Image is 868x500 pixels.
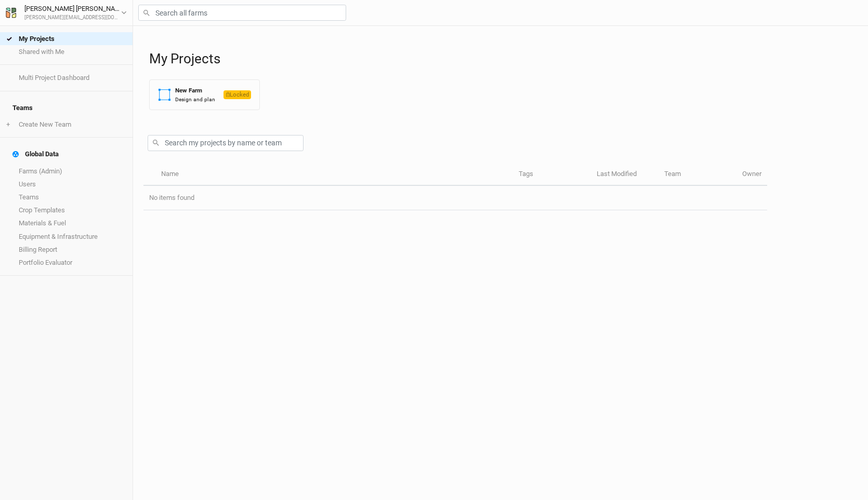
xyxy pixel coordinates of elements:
div: Global Data [12,150,59,158]
th: Name [155,164,512,186]
input: Search all farms [138,5,346,21]
button: [PERSON_NAME] [PERSON_NAME][PERSON_NAME][EMAIL_ADDRESS][DOMAIN_NAME] [5,3,127,22]
th: Last Modified [591,164,659,186]
span: + [6,120,10,129]
div: [PERSON_NAME] [PERSON_NAME] [24,4,121,14]
input: Search my projects by name or team [148,135,304,151]
h1: My Projects [149,51,858,67]
button: New FarmDesign and planLocked [149,79,260,110]
th: Team [659,164,737,186]
div: Design and plan [175,96,215,103]
span: Locked [223,90,251,99]
th: Owner [737,164,767,186]
h4: Teams [6,98,126,118]
div: [PERSON_NAME][EMAIL_ADDRESS][DOMAIN_NAME] [24,14,121,22]
th: Tags [513,164,591,186]
td: No items found [143,186,767,210]
div: New Farm [175,86,215,95]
